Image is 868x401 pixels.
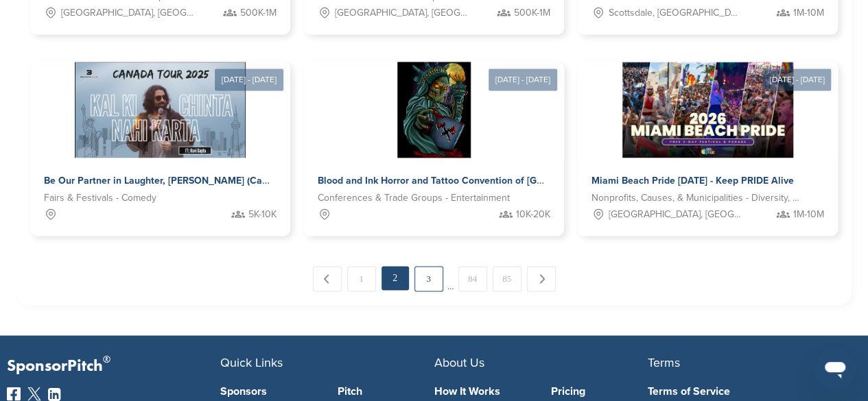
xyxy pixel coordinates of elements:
[591,191,804,206] span: Nonprofits, Causes, & Municipalities - Diversity, Equity and Inclusion
[793,207,824,222] span: 1M-10M
[335,5,469,21] span: [GEOGRAPHIC_DATA], [GEOGRAPHIC_DATA]
[318,191,510,206] span: Conferences & Trade Groups - Entertainment
[44,191,156,206] span: Fairs & Festivals - Comedy
[7,356,220,376] p: SponsorPitch
[514,5,550,21] span: 500K-1M
[434,354,484,369] span: About Us
[414,266,443,291] a: 3
[648,354,680,369] span: Terms
[248,207,277,222] span: 5K-10K
[793,5,824,21] span: 1M-10M
[103,350,110,367] span: ®
[61,5,195,21] span: [GEOGRAPHIC_DATA], [GEOGRAPHIC_DATA]
[591,175,794,186] span: Miami Beach Pride [DATE] - Keep PRIDE Alive
[434,385,531,396] a: How It Works
[7,387,21,400] img: Facebook
[447,266,454,291] span: …
[304,40,564,236] a: [DATE] - [DATE] Sponsorpitch & Blood and Ink Horror and Tattoo Convention of [GEOGRAPHIC_DATA] Fa...
[609,5,742,21] span: Scottsdale, [GEOGRAPHIC_DATA]
[347,266,376,291] a: 1
[762,69,831,90] div: [DATE] - [DATE]
[240,5,277,21] span: 500K-1M
[516,207,550,222] span: 10K-20K
[648,385,841,396] a: Terms of Service
[813,346,857,390] iframe: Button to launch messaging window
[578,40,838,236] a: [DATE] - [DATE] Sponsorpitch & Miami Beach Pride [DATE] - Keep PRIDE Alive Nonprofits, Causes, & ...
[30,40,290,236] a: [DATE] - [DATE] Sponsorpitch & Be Our Partner in Laughter, [PERSON_NAME] (Canada Tour 2025) Fairs...
[489,69,557,90] div: [DATE] - [DATE]
[220,385,317,396] a: Sponsors
[318,175,670,186] span: Blood and Ink Horror and Tattoo Convention of [GEOGRAPHIC_DATA] Fall 2025
[551,385,648,396] a: Pricing
[338,385,434,396] a: Pitch
[397,62,471,158] img: Sponsorpitch &
[609,207,742,222] span: [GEOGRAPHIC_DATA], [GEOGRAPHIC_DATA]
[622,62,793,158] img: Sponsorpitch &
[27,387,41,400] img: Twitter
[220,354,283,369] span: Quick Links
[458,266,487,291] a: 84
[44,175,335,186] span: Be Our Partner in Laughter, [PERSON_NAME] (Canada Tour 2025)
[527,266,556,291] a: Next →
[75,62,246,158] img: Sponsorpitch &
[215,69,283,90] div: [DATE] - [DATE]
[313,266,342,291] a: ← Previous
[493,266,521,291] a: 85
[382,266,409,290] em: 2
